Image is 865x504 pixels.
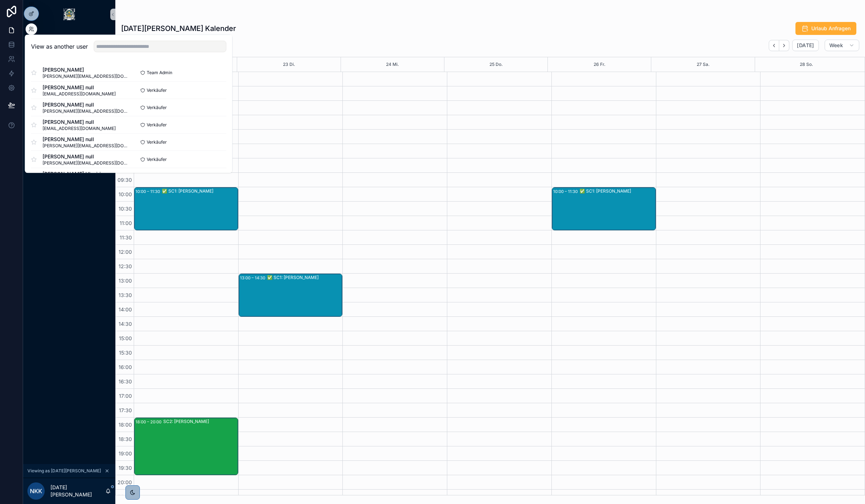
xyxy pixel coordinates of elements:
div: ✅ SC1: [PERSON_NAME] [580,188,655,194]
span: 17:30 [117,407,134,413]
button: Back [769,40,779,51]
span: [PERSON_NAME] [43,66,129,73]
span: Verkäufer [147,157,167,162]
button: 24 Mi. [386,57,399,72]
h1: [DATE][PERSON_NAME] Kalender [121,23,236,33]
span: NKK [30,487,42,495]
span: 20:30 [116,494,134,500]
span: 10:00 [117,191,134,197]
div: 18:00 – 20:00SC2: [PERSON_NAME] [134,418,238,475]
div: 10:00 – 11:30✅ SC1: [PERSON_NAME] [134,188,238,230]
span: Verkäufer [147,122,167,128]
span: [PERSON_NAME] null [43,153,129,160]
button: Next [779,40,789,51]
span: Week [829,42,843,49]
span: [EMAIL_ADDRESS][DOMAIN_NAME] [43,126,116,131]
span: 11:00 [118,220,134,226]
span: 09:30 [116,177,134,183]
span: 14:30 [117,321,134,327]
span: [PERSON_NAME][EMAIL_ADDRESS][DOMAIN_NAME] [43,73,129,79]
img: App logo [63,9,75,20]
div: 13:00 – 14:30 [240,274,267,282]
span: 16:30 [117,378,134,384]
div: 13:00 – 14:30✅ SC1: [PERSON_NAME] [239,274,342,316]
div: 18:00 – 20:00 [136,418,163,426]
span: Viewing as [DATE][PERSON_NAME] [27,468,101,474]
span: Urlaub Anfragen [811,25,851,32]
span: [PERSON_NAME] null [43,136,129,143]
div: 10:00 – 11:30 [553,188,580,195]
span: Verkäufer [147,105,167,111]
span: 14:00 [117,306,134,312]
button: 26 Fr. [594,57,605,72]
span: 16:00 [117,364,134,370]
div: 10:00 – 11:30✅ SC1: [PERSON_NAME] [552,188,656,230]
span: [PERSON_NAME][EMAIL_ADDRESS][DOMAIN_NAME] [43,143,129,149]
div: SC2: [PERSON_NAME] [163,419,238,424]
span: [DATE] [797,42,814,49]
span: 15:30 [117,350,134,356]
h2: View as another user [31,42,88,51]
div: 10:00 – 11:30 [136,188,162,195]
span: 19:30 [117,465,134,471]
button: 28 So. [800,57,813,72]
span: Team Admin [147,70,172,76]
span: 18:00 [117,422,134,428]
button: 23 Di. [283,57,295,72]
div: scrollable content [23,29,115,171]
span: 11:30 [118,234,134,240]
span: 13:30 [117,292,134,298]
span: Verkäufer [147,139,167,145]
button: Week [825,40,859,51]
button: 27 Sa. [697,57,710,72]
span: [EMAIL_ADDRESS][DOMAIN_NAME] [43,91,116,97]
span: 20:00 [116,479,134,485]
span: [PERSON_NAME][EMAIL_ADDRESS][DOMAIN_NAME] [43,108,129,114]
span: 18:30 [117,436,134,442]
span: [PERSON_NAME] null [43,118,116,126]
span: Verkäufer [147,87,167,93]
span: 13:00 [117,278,134,284]
button: [DATE] [792,40,819,51]
div: ✅ SC1: [PERSON_NAME] [267,275,342,280]
button: 25 Do. [489,57,503,72]
span: 12:30 [117,263,134,269]
a: Monatliche Performance [27,34,111,47]
span: [PERSON_NAME] null [43,84,116,91]
div: ✅ SC1: [PERSON_NAME] [162,188,238,194]
span: [PERSON_NAME][EMAIL_ADDRESS][DOMAIN_NAME] [43,160,129,166]
p: [DATE][PERSON_NAME] [50,484,105,498]
span: 19:00 [117,450,134,456]
span: 10:30 [117,206,134,212]
button: Urlaub Anfragen [795,22,856,35]
span: [PERSON_NAME] H'sairi [43,170,116,177]
span: 17:00 [117,393,134,399]
span: 12:00 [117,249,134,255]
span: 15:00 [117,335,134,341]
span: [PERSON_NAME] null [43,101,129,108]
